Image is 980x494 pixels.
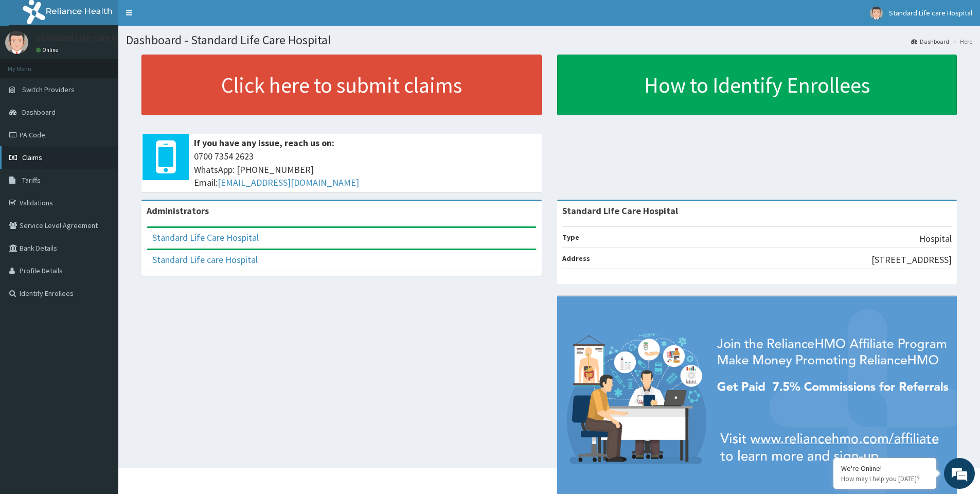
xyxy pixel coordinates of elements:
strong: Standard Life Care Hospital [562,205,678,217]
span: 0700 7354 2623 WhatsApp: [PHONE_NUMBER] Email: [194,150,537,189]
a: Online [36,46,61,54]
img: User Image [870,7,883,20]
h1: Dashboard - Standard Life Care Hospital [126,33,972,47]
p: Hospital [919,232,952,245]
div: We're Online! [841,464,929,473]
span: Tariffs [22,175,41,185]
span: Dashboard [22,108,56,117]
a: Standard Life care Hospital [152,254,258,266]
p: [STREET_ADDRESS] [871,253,952,267]
li: Here [950,37,972,46]
a: [EMAIL_ADDRESS][DOMAIN_NAME] [218,177,359,188]
a: Click here to submit claims [141,55,542,115]
p: How may I help you today? [841,474,929,483]
span: Claims [22,153,42,162]
a: Standard Life Care Hospital [152,232,259,243]
img: User Image [5,31,28,54]
b: If you have any issue, reach us on: [194,137,334,149]
span: Standard Life care Hospital [889,8,972,17]
b: Type [562,233,579,242]
a: Dashboard [911,37,949,46]
p: Standard Life care Hospital [36,33,146,43]
a: How to Identify Enrollees [557,55,957,115]
span: Switch Providers [22,85,75,94]
b: Address [562,254,590,263]
b: Administrators [147,205,209,217]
